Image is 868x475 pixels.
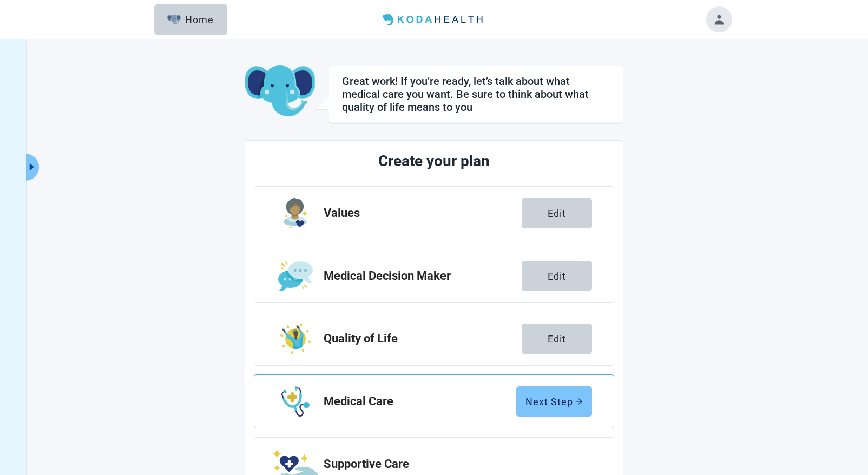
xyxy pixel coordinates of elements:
[154,4,227,35] button: ElephantHome
[575,398,583,405] span: arrow-right
[280,324,311,354] img: Step Icon
[548,333,566,344] div: Edit
[525,396,583,407] div: Next Step
[245,65,315,117] img: Koda Elephant
[706,6,732,32] button: Toggle account menu
[342,75,610,114] div: Great work! If you’re ready, let’s talk about what medical care you want. Be sure to think about ...
[522,324,592,354] button: Edit
[548,271,566,281] div: Edit
[25,154,39,181] button: Expand menu
[548,208,566,219] div: Edit
[516,386,592,417] button: Next Steparrow-right
[167,14,214,25] div: Home
[324,395,516,408] h2: Medical Care
[284,198,308,228] img: Step Icon
[278,261,312,291] img: Step Icon
[378,11,490,28] img: Koda Health
[281,386,310,417] img: Step Icon
[167,15,181,24] img: Elephant
[324,207,522,220] h2: Values
[324,269,522,282] h2: Medical Decision Maker
[522,198,592,228] button: Edit
[522,261,592,291] button: Edit
[324,332,522,345] h2: Quality of Life
[324,458,583,471] h2: Supportive Care
[294,149,574,173] h1: Create your plan
[27,162,37,172] span: caret-right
